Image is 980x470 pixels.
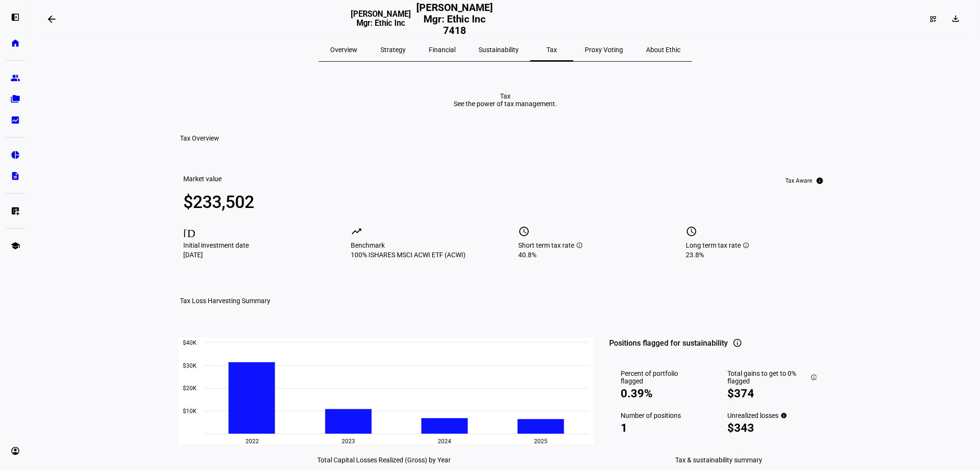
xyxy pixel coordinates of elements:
[183,362,197,369] text: $30K
[609,456,828,464] div: Tax & sustainability summary
[609,338,728,349] span: Positions flagged for sustainability
[11,38,20,48] eth-mat-symbol: home
[733,338,742,348] mat-icon: info
[411,2,498,36] h2: [PERSON_NAME] Mgr: Ethic Inc 7418
[811,374,816,381] mat-icon: info
[780,412,787,419] mat-icon: info
[951,14,960,23] mat-icon: download
[183,226,195,237] mat-icon: [DATE]
[351,251,492,259] div: 100% ISHARES MSCI ACWI ETF (ACWI)
[785,177,812,185] div: Tax Aware
[351,226,362,237] mat-icon: trending_up
[429,46,456,53] span: Financial
[180,297,270,305] h3: Tax Loss Harvesting Summary
[11,446,20,456] eth-mat-symbol: account_circle
[11,150,20,160] eth-mat-symbol: pie_chart
[183,175,222,183] div: Market value
[621,412,697,419] div: Number of positions
[518,241,574,249] span: Short term tax rate
[351,10,411,35] h3: [PERSON_NAME] Mgr: Ethic Inc
[11,73,20,83] eth-mat-symbol: group
[929,15,937,23] mat-icon: dashboard_customize
[11,241,20,251] eth-mat-symbol: school
[727,412,779,419] span: Unrealized losses
[245,438,259,445] text: 2022
[183,251,325,259] div: [DATE]
[621,421,697,435] div: 1
[686,251,827,259] div: 23.8%
[546,46,557,53] span: Tax
[174,456,594,464] div: Total Capital Losses Realized (Gross) by Year
[380,46,406,53] span: Strategy
[11,94,20,104] eth-mat-symbol: folder_copy
[6,166,25,186] a: description
[534,438,547,445] text: 2025
[351,241,492,249] div: Benchmark
[6,33,25,53] a: home
[743,242,749,249] mat-icon: info
[11,206,20,216] eth-mat-symbol: list_alt_add
[621,370,697,385] span: Percent of portfolio flagged
[727,421,816,435] div: $343
[621,387,697,400] div: 0.39%
[454,100,557,108] div: See the power of tax management.
[6,145,25,164] a: pie_chart
[686,241,741,249] span: Long term tax rate
[183,193,325,212] div: $233,502
[6,68,25,87] a: group
[11,115,20,125] eth-mat-symbol: bid_landscape
[183,385,197,392] text: $20K
[727,370,809,385] span: Total gains to get to 0% flagged
[330,46,357,53] span: Overview
[518,251,660,259] div: 40.8%
[11,171,20,181] eth-mat-symbol: description
[576,242,583,249] mat-icon: info
[438,438,451,445] text: 2024
[6,89,25,109] a: folder_copy
[646,46,680,53] span: About Ethic
[816,177,824,185] mat-icon: info
[518,226,530,237] mat-icon: schedule
[11,12,20,22] eth-mat-symbol: left_panel_open
[686,226,697,237] mat-icon: schedule
[342,438,355,445] text: 2023
[6,110,25,130] a: bid_landscape
[585,46,623,53] span: Proxy Voting
[727,387,816,400] div: $374
[180,134,219,142] h3: Tax Overview
[479,46,519,53] span: Sustainability
[172,92,838,108] eth-report-page-title: Tax
[183,408,197,415] text: $10K
[454,92,557,100] div: Tax
[46,13,57,25] mat-icon: arrow_backwards
[183,241,325,249] div: Initial investment date
[183,339,197,346] text: $40K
